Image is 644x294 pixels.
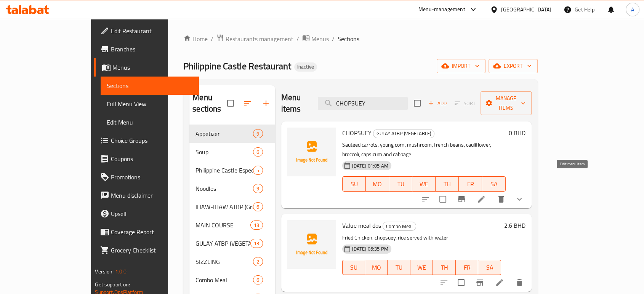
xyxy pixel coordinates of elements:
[95,280,130,289] span: Get support on:
[373,129,434,138] div: GULAY ATBP (VEGETABLE)
[250,220,263,230] div: items
[425,97,450,109] span: Add item
[195,147,253,157] span: Soup
[94,131,199,150] a: Choice Groups
[112,63,192,72] span: Menus
[342,176,366,192] button: SU
[365,260,388,275] button: MO
[369,179,386,190] span: MO
[346,179,363,190] span: SU
[462,179,479,190] span: FR
[111,136,192,145] span: Choice Groups
[253,130,262,137] span: 9
[485,179,502,190] span: SA
[433,260,455,275] button: TH
[251,222,262,229] span: 13
[413,262,430,273] span: WE
[195,202,253,211] div: IHAW-IHAW ATBP (Grilled)
[504,220,525,231] h6: 2.6 BHD
[107,118,192,127] span: Edit Menu
[253,276,262,284] span: 6
[417,190,435,208] button: sort-choices
[294,62,317,72] div: Inactive
[226,34,293,43] span: Restaurants management
[302,34,329,44] a: Menus
[111,191,192,200] span: Menu disclaimer
[427,99,448,108] span: Add
[257,94,275,112] button: Add section
[195,239,250,248] span: GULAY ATBP (VEGETABLE)
[478,260,501,275] button: SA
[342,233,501,243] p: Fried Chicken, chopsuey, rice served with water
[94,22,199,40] a: Edit Restaurant
[481,91,532,115] button: Manage items
[510,273,529,292] button: delete
[94,223,199,241] a: Coverage Report
[195,220,250,230] span: MAIN COURSE
[250,239,263,248] div: items
[107,81,192,90] span: Sections
[253,257,263,266] div: items
[94,168,199,186] a: Promotions
[94,241,199,259] a: Grocery Checklist
[253,147,263,157] div: items
[383,222,416,231] span: Combo Meal
[471,273,489,292] button: Branch-specific-item
[101,113,199,131] a: Edit Menu
[418,5,465,14] div: Menu-management
[111,227,192,236] span: Coverage Report
[183,58,291,75] span: Philippine Castle Restaurant
[115,267,127,276] span: 1.0.0
[436,262,452,273] span: TH
[94,205,199,223] a: Upsell
[111,154,192,163] span: Coupons
[489,59,538,73] button: export
[342,127,372,139] span: CHOPSUEY
[294,64,317,70] span: Inactive
[338,34,359,43] span: Sections
[189,125,275,143] div: Appetizer9
[281,92,309,115] h2: Menu items
[453,275,469,291] span: Select to update
[487,94,525,113] span: Manage items
[195,184,253,193] span: Noodles
[223,95,239,111] span: Select all sections
[410,260,433,275] button: WE
[452,190,471,208] button: Branch-specific-item
[192,92,227,115] h2: Menu sections
[482,176,505,192] button: SA
[253,258,262,265] span: 2
[111,26,192,35] span: Edit Restaurant
[94,186,199,205] a: Menu disclaimer
[509,128,525,138] h6: 0 BHD
[94,40,199,58] a: Branches
[189,161,275,179] div: Philippine Castle Especial5
[101,95,199,113] a: Full Menu View
[373,129,434,138] span: GULAY ATBP (VEGETABLE)
[495,278,504,287] a: Edit menu item
[409,95,425,111] span: Select section
[349,162,391,169] span: [DATE] 01:05 AM
[392,179,409,190] span: TU
[111,45,192,54] span: Branches
[318,97,408,110] input: search
[412,176,436,192] button: WE
[251,240,262,247] span: 13
[111,246,192,255] span: Grocery Checklist
[195,257,253,266] span: SIZZLING
[195,129,253,138] span: Appetizer
[459,262,475,273] span: FR
[107,99,192,109] span: Full Menu View
[216,34,293,44] a: Restaurants management
[94,150,199,168] a: Coupons
[346,262,362,273] span: SU
[189,179,275,198] div: Noodles9
[253,275,263,284] div: items
[459,176,482,192] button: FR
[492,190,510,208] button: delete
